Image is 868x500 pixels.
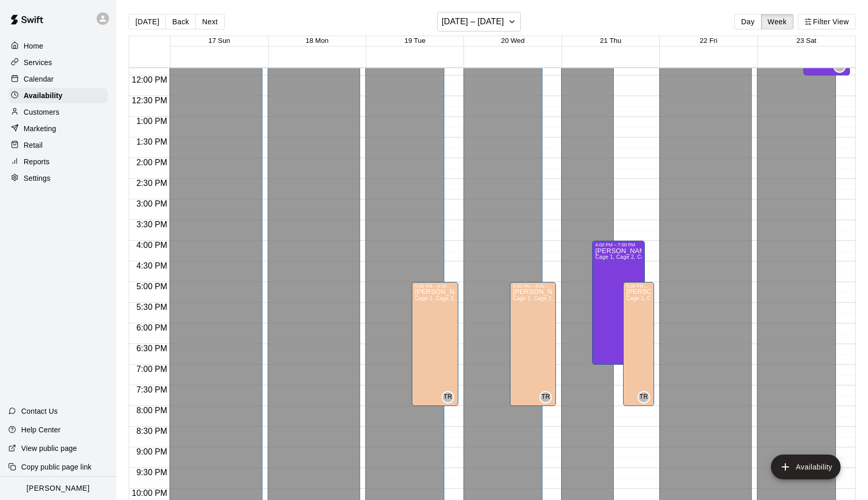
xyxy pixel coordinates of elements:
span: 12:00 PM [129,75,169,84]
button: add [771,455,841,479]
div: Tony Reyes [442,391,454,403]
div: 5:00 PM – 8:00 PM: Available [510,282,556,406]
button: Filter View [798,14,856,29]
button: 18 Mon [306,37,329,44]
p: Reports [24,157,50,167]
div: 5:00 PM – 8:00 PM [626,284,651,289]
span: 2:30 PM [134,179,170,187]
p: Contact Us [21,406,58,416]
span: 10:00 PM [129,489,169,497]
button: Day [734,14,761,29]
p: View public page [21,443,77,454]
span: 7:30 PM [134,385,170,394]
span: 3:00 PM [134,199,170,208]
button: 17 Sun [208,37,230,44]
p: Availability [24,90,63,101]
span: 12:30 PM [129,96,169,105]
button: 23 Sat [797,37,817,44]
p: Settings [24,173,51,183]
a: Calendar [8,71,108,87]
button: Week [761,14,794,29]
a: Settings [8,170,108,186]
div: 4:00 PM – 7:00 PM [595,242,642,247]
p: Home [24,41,43,51]
button: [DATE] – [DATE] [437,12,521,32]
span: 5:00 PM [134,282,170,291]
button: 21 Thu [600,37,621,44]
span: 4:30 PM [134,261,170,270]
p: Retail [24,140,43,150]
span: 4:00 PM [134,241,170,249]
span: 1:30 PM [134,137,170,146]
button: Back [165,14,196,29]
p: Services [24,57,52,68]
a: Customers [8,104,108,120]
span: 3:30 PM [134,220,170,229]
h6: [DATE] – [DATE] [442,14,504,29]
p: Copy public page link [21,462,91,472]
a: Reports [8,154,108,169]
div: 5:00 PM – 8:00 PM: Available [412,282,458,406]
p: [PERSON_NAME] [26,483,89,494]
div: 5:00 PM – 8:00 PM [415,284,455,289]
span: 6:00 PM [134,323,170,332]
a: Retail [8,137,108,153]
span: 1:00 PM [134,117,170,126]
span: 7:00 PM [134,365,170,373]
p: Calendar [24,74,54,84]
p: Marketing [24,123,56,134]
span: 8:30 PM [134,427,170,435]
span: Cage 1, Cage 2, Cage 3, HitTrax [626,295,707,301]
span: TR [444,392,453,402]
a: Marketing [8,121,108,136]
a: Services [8,55,108,70]
span: 8:00 PM [134,406,170,415]
a: Home [8,38,108,54]
button: [DATE] [129,14,166,29]
span: TR [541,392,550,402]
button: 19 Tue [405,37,426,44]
div: Tony Reyes [539,391,552,403]
div: Tony Reyes [638,391,650,403]
span: 9:00 PM [134,447,170,456]
span: 5:30 PM [134,303,170,311]
p: Customers [24,107,59,117]
button: 20 Wed [501,37,525,44]
div: 4:00 PM – 7:00 PM: Available [592,241,645,365]
p: Help Center [21,425,60,435]
span: TR [640,392,648,402]
a: Availability [8,88,108,103]
span: Cage 1, Cage 2, Cage 3, HitTrax [415,295,495,301]
span: Cage 1, Cage 2, Cage 3, HitTrax [513,295,594,301]
div: 5:00 PM – 8:00 PM [513,284,553,289]
div: 5:00 PM – 8:00 PM: Available [623,282,654,406]
span: 9:30 PM [134,468,170,477]
button: 22 Fri [700,37,717,44]
button: Next [195,14,224,29]
span: Cage 1, Cage 2, Cage 3, HitTrax [595,254,676,260]
span: 2:00 PM [134,158,170,167]
span: 6:30 PM [134,344,170,353]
